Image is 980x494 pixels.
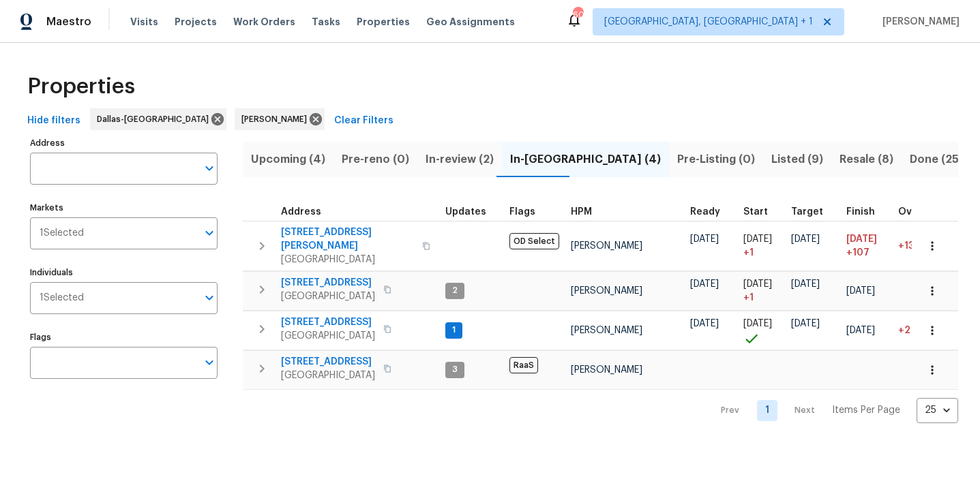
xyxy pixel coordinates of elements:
span: [DATE] [743,279,772,289]
button: Open [200,288,219,307]
button: Hide filters [22,108,86,134]
label: Address [30,139,218,147]
p: Items Per Page [832,403,900,417]
span: + 1 [743,291,754,305]
button: Open [200,223,219,243]
span: Projects [175,15,217,29]
span: In-review (2) [426,150,494,169]
span: [DATE] [846,286,875,296]
span: [PERSON_NAME] [571,286,642,296]
button: Open [200,353,219,372]
label: Individuals [30,268,218,277]
span: Geo Assignments [426,15,515,29]
div: Projected renovation finish date [846,207,887,217]
span: [DATE] [690,319,719,328]
span: [GEOGRAPHIC_DATA] [281,290,375,303]
span: +2 [898,326,910,335]
span: + 1 [743,246,754,260]
span: Start [743,207,768,217]
div: [PERSON_NAME] [235,108,325,130]
span: Ready [690,207,720,217]
span: In-[GEOGRAPHIC_DATA] (4) [510,150,661,169]
td: Scheduled to finish 107 day(s) late [841,221,893,271]
span: Address [281,207,321,217]
span: [GEOGRAPHIC_DATA] [281,369,375,382]
span: Updates [445,207,486,217]
span: Dallas-[GEOGRAPHIC_DATA] [97,112,214,126]
div: Dallas-[GEOGRAPHIC_DATA] [90,108,226,130]
td: 2 day(s) past target finish date [893,311,951,350]
span: 3 [447,364,463,375]
div: Actual renovation start date [743,207,780,217]
div: 60 [573,8,582,22]
div: Days past target finish date [898,207,946,217]
span: [PERSON_NAME] [571,326,642,335]
span: Work Orders [233,15,295,29]
td: Project started 1 days late [738,221,786,271]
div: Target renovation project end date [791,207,835,217]
span: Overall [898,207,934,217]
span: HPM [571,207,592,217]
a: Goto page 1 [757,400,777,421]
span: Properties [357,15,410,29]
span: [DATE] [846,234,877,244]
span: 1 [447,324,461,336]
span: [DATE] [690,234,719,244]
span: [DATE] [743,319,772,328]
td: Project started 1 days late [738,271,786,310]
span: Clear Filters [334,112,394,129]
span: Finish [846,207,875,217]
label: Flags [30,333,218,341]
span: [STREET_ADDRESS] [281,315,375,329]
span: Maestro [46,15,91,29]
span: Flags [509,207,535,217]
button: Clear Filters [329,108,399,134]
span: [PERSON_NAME] [571,365,642,375]
span: Pre-Listing (0) [677,150,755,169]
span: Target [791,207,823,217]
span: Hide filters [27,112,80,129]
span: [PERSON_NAME] [241,112,312,126]
span: [DATE] [791,319,820,328]
span: [GEOGRAPHIC_DATA] [281,329,375,343]
span: Tasks [312,17,340,27]
span: Properties [27,80,135,93]
span: Done (256) [910,150,970,169]
span: [STREET_ADDRESS] [281,355,375,369]
span: [DATE] [846,326,875,335]
label: Markets [30,204,218,212]
span: [STREET_ADDRESS][PERSON_NAME] [281,226,414,253]
span: [DATE] [791,234,820,244]
button: Open [200,159,219,178]
span: Visits [130,15,158,29]
td: 135 day(s) past target finish date [893,221,951,271]
span: +107 [846,246,870,260]
span: [DATE] [791,279,820,289]
span: [STREET_ADDRESS] [281,276,375,290]
span: [PERSON_NAME] [571,241,642,251]
span: +135 [898,241,919,251]
span: Pre-reno (0) [342,150,409,169]
span: [DATE] [743,234,772,244]
span: [GEOGRAPHIC_DATA] [281,253,414,266]
div: Earliest renovation start date (first business day after COE or Checkout) [690,207,732,217]
span: [GEOGRAPHIC_DATA], [GEOGRAPHIC_DATA] + 1 [604,15,813,29]
span: 1 Selected [40,228,84,239]
span: 2 [447,285,463,296]
span: 1 Selected [40,292,84,304]
span: Upcoming (4) [251,150,325,169]
span: RaaS [509,357,538,373]
span: Resale (8) [840,150,893,169]
div: 25 [917,392,958,428]
span: [PERSON_NAME] [877,15,960,29]
span: [DATE] [690,279,719,289]
nav: Pagination Navigation [708,398,958,423]
span: Listed (9) [771,150,823,169]
td: Project started on time [738,311,786,350]
span: OD Select [509,233,559,249]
